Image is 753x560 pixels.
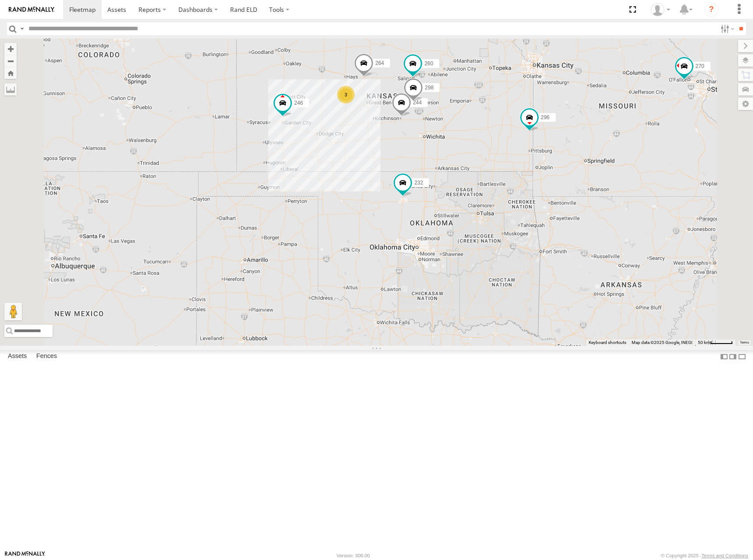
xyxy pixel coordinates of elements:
[661,553,748,558] div: © Copyright 2025 -
[4,43,17,55] button: Zoom in
[9,7,54,13] img: rand-logo.svg
[632,340,693,345] span: Map data ©2025 Google, INEGI
[375,60,384,66] span: 264
[424,60,433,67] span: 260
[648,3,673,16] div: Shane Miller
[425,84,433,90] span: 298
[337,553,370,558] div: Version: 306.00
[541,114,550,121] span: 296
[717,22,736,35] label: Search Filter Options
[738,350,746,363] label: Hide Summary Table
[695,340,735,346] button: Map Scale: 50 km per 48 pixels
[702,553,748,558] a: Terms and Conditions
[18,22,25,35] label: Search Query
[414,180,423,186] span: 232
[720,350,728,363] label: Dock Summary Table to the Left
[704,3,718,17] i: ?
[4,67,17,79] button: Zoom Home
[294,100,303,106] span: 246
[5,551,45,560] a: Visit our Website
[4,55,17,67] button: Zoom out
[698,340,710,345] span: 50 km
[32,351,61,363] label: Fences
[4,83,17,96] label: Measure
[696,63,704,69] span: 270
[4,303,22,320] button: Drag Pegman onto the map to open Street View
[728,350,737,363] label: Dock Summary Table to the Right
[738,98,753,110] label: Map Settings
[740,340,749,344] a: Terms (opens in new tab)
[589,340,626,346] button: Keyboard shortcuts
[4,351,31,363] label: Assets
[337,86,355,103] div: 3
[413,99,422,106] span: 244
